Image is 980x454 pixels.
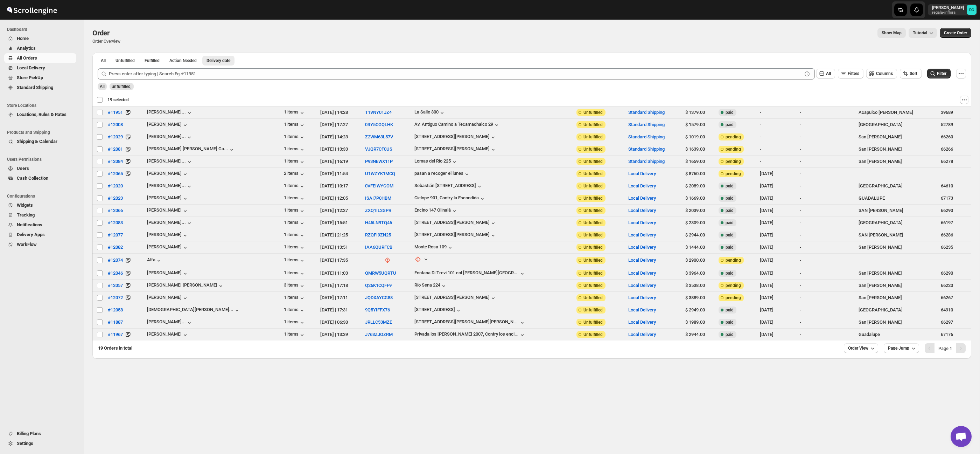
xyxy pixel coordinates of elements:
span: Unfulfilled [583,134,603,140]
div: [PERSON_NAME] [147,232,189,239]
button: #11887 [104,317,127,328]
button: [STREET_ADDRESS][PERSON_NAME] [414,232,497,239]
button: Standard Shipping [628,146,665,152]
button: Av. Antiguo Camino a Tecamachalco 29 [414,122,500,129]
div: [DATE] | 13:33 [320,146,361,153]
button: Delivery Apps [4,230,76,240]
button: Q26K1CQFF9 [365,283,392,288]
button: Local Delivery [628,245,656,250]
div: [STREET_ADDRESS][PERSON_NAME] [414,134,490,139]
button: User menu [928,4,977,15]
span: Shipping & Calendar [17,139,57,144]
span: Sort [910,71,917,76]
button: #12020 [104,180,127,192]
button: Map action label [877,28,906,38]
div: [PERSON_NAME] [147,331,189,338]
div: 39689 [941,109,967,116]
button: Local Delivery [628,208,656,213]
span: #12020 [108,183,123,190]
div: Encino 147 Olinalá [414,207,451,213]
button: Fulfilled [140,56,164,66]
button: 1 items [284,183,306,190]
button: Monte Rosa 109 [414,244,454,251]
div: Lomas del Río 225 [414,158,451,164]
button: 1 items [284,134,306,141]
button: #12066 [104,205,127,216]
span: pending [726,134,741,140]
button: Tutorial [909,28,937,38]
button: Columns [866,69,897,78]
div: Río Sena 224 [414,282,440,288]
span: #11951 [108,109,123,116]
span: #12057 [108,282,123,289]
button: Deliverydate [202,56,234,66]
button: #12082 [104,242,127,253]
button: [STREET_ADDRESS][PERSON_NAME][PERSON_NAME] [414,319,526,326]
button: 1 items [284,109,306,116]
button: 1 items [284,146,306,153]
button: T1VNY01JZ4 [365,110,392,115]
button: U1WZYK1MCQ [365,171,395,176]
button: [PERSON_NAME] [PERSON_NAME] Ga... [147,146,235,153]
button: JRLLC53MZE [365,319,392,325]
span: #12084 [108,158,123,165]
span: Unfulfilled [583,122,603,128]
button: [PERSON_NAME] [147,171,189,178]
div: 1 items [284,319,306,326]
span: Analytics [17,46,36,51]
div: [PERSON_NAME] [147,270,189,277]
button: #12084 [104,156,127,167]
button: 1 items [284,270,306,277]
button: Local Delivery [628,232,656,238]
button: Local Delivery [628,270,656,276]
button: #12046 [104,268,127,279]
div: 1 items [284,295,306,302]
span: Tutorial [913,30,927,35]
button: Home [4,34,76,43]
button: Filter [927,69,951,78]
div: $ 1639.00 [685,146,714,153]
span: #11967 [108,331,123,338]
div: $ 1579.00 [685,121,714,128]
div: [STREET_ADDRESS][PERSON_NAME][PERSON_NAME] [414,319,519,324]
span: Store Locations [7,103,79,108]
button: 1 items [284,232,306,239]
button: [STREET_ADDRESS][PERSON_NAME] [414,220,497,227]
button: 1 items [284,307,306,314]
span: Fulfilled [145,58,160,63]
div: [PERSON_NAME]... [147,183,186,188]
button: Standard Shipping [628,134,665,139]
button: Local Delivery [628,195,656,201]
button: #12029 [104,131,127,143]
span: #12023 [108,195,123,202]
button: ISAI7P0HBM [365,195,391,201]
button: IAA6QURFCB [365,245,392,250]
span: Order [92,29,110,37]
text: DC [969,8,974,12]
div: [PERSON_NAME] [147,195,189,202]
button: [STREET_ADDRESS][PERSON_NAME] [414,295,497,302]
button: Analytics [4,43,76,53]
div: [PERSON_NAME]... [147,319,186,324]
div: San [PERSON_NAME] [859,133,937,140]
div: [DATE] | 16:19 [320,158,361,165]
button: Encino 147 Olinalá [414,207,458,214]
button: 1 items [284,122,306,129]
button: 1 items [284,220,306,227]
div: [PERSON_NAME]... [147,220,186,225]
div: - [760,146,796,153]
div: [DATE] | 17:27 [320,121,361,128]
div: [DEMOGRAPHIC_DATA][PERSON_NAME]... [147,307,233,312]
div: - [760,109,796,116]
span: #12074 [108,257,123,264]
span: All Orders [17,55,37,61]
button: 1 items [284,195,306,202]
div: - [800,109,836,116]
div: [GEOGRAPHIC_DATA] [859,121,937,128]
button: [PERSON_NAME]... [147,183,193,190]
span: #12046 [108,270,123,277]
